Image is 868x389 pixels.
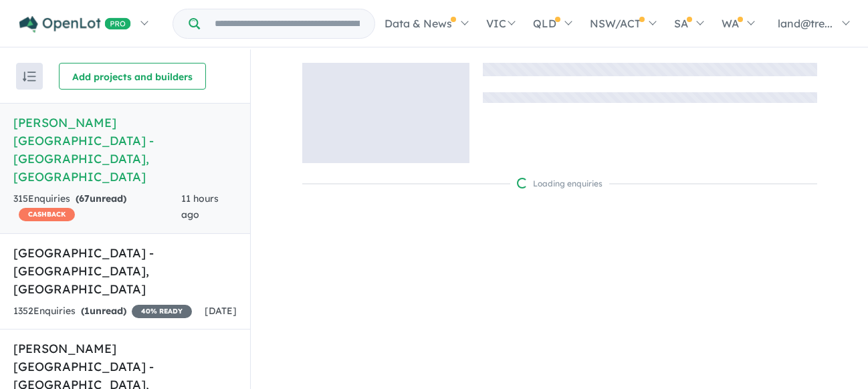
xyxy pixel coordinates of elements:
strong: ( unread) [76,192,126,205]
div: 1352 Enquir ies [13,303,192,319]
span: 67 [79,192,90,205]
strong: ( unread) [81,305,126,317]
span: 40 % READY [132,305,192,318]
h5: [GEOGRAPHIC_DATA] - [GEOGRAPHIC_DATA] , [GEOGRAPHIC_DATA] [13,244,237,298]
button: Add projects and builders [59,63,206,90]
input: Try estate name, suburb, builder or developer [203,9,372,38]
span: land@tre... [778,17,833,30]
div: 315 Enquir ies [13,191,181,223]
h5: [PERSON_NAME][GEOGRAPHIC_DATA] - [GEOGRAPHIC_DATA] , [GEOGRAPHIC_DATA] [13,114,237,186]
span: CASHBACK [19,208,75,221]
img: Openlot PRO Logo White [19,16,131,33]
span: 1 [84,305,90,317]
span: 11 hours ago [181,192,219,221]
img: sort.svg [23,72,36,82]
span: [DATE] [205,305,237,317]
div: Loading enquiries [517,177,603,190]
